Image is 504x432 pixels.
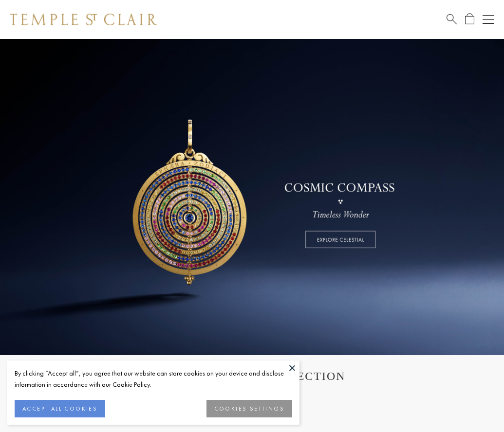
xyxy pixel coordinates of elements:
a: Open Shopping Bag [465,13,474,25]
a: Search [447,13,457,25]
button: ACCEPT ALL COOKIES [15,400,105,417]
img: Temple St. Clair [10,14,157,25]
button: Open navigation [483,14,494,25]
button: COOKIES SETTINGS [206,400,292,417]
div: By clicking “Accept all”, you agree that our website can store cookies on your device and disclos... [15,368,292,390]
